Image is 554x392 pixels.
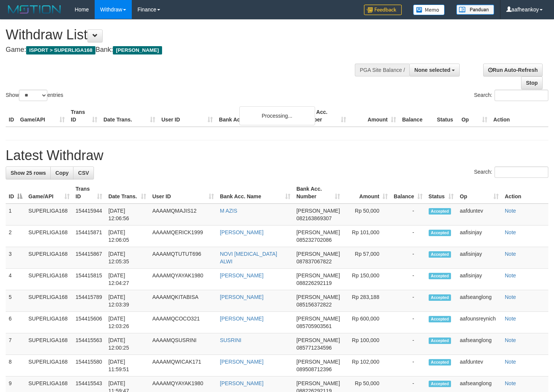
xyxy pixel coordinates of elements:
[55,170,69,176] span: Copy
[105,269,149,290] td: [DATE] 12:04:27
[297,208,340,214] span: [PERSON_NAME]
[297,272,340,278] span: [PERSON_NAME]
[521,76,543,89] a: Stop
[457,182,502,204] th: Op: activate to sort column ascending
[73,226,106,247] td: 154415871
[299,105,349,127] th: Bank Acc. Number
[297,258,332,264] span: Copy 087837067822 to clipboard
[6,27,362,42] h1: Withdraw List
[220,229,264,235] a: [PERSON_NAME]
[17,105,68,127] th: Game/API
[73,269,106,290] td: 154415815
[429,251,451,258] span: Accepted
[6,105,17,127] th: ID
[105,226,149,247] td: [DATE] 12:06:05
[105,247,149,269] td: [DATE] 12:05:35
[457,247,502,269] td: aafisinjay
[19,90,47,101] select: Showentries
[149,182,217,204] th: User ID: activate to sort column ascending
[457,290,502,312] td: aafseanglong
[297,229,340,235] span: [PERSON_NAME]
[343,226,391,247] td: Rp 101,000
[220,380,264,386] a: [PERSON_NAME]
[25,204,73,226] td: SUPERLIGA168
[429,294,451,301] span: Accepted
[105,355,149,376] td: [DATE] 11:59:51
[220,208,237,214] a: M AZIS
[220,359,264,365] a: [PERSON_NAME]
[429,338,451,344] span: Accepted
[297,345,332,351] span: Copy 085771234596 to clipboard
[25,226,73,247] td: SUPERLIGA168
[457,355,502,376] td: aafduntev
[73,355,106,376] td: 154415580
[495,90,548,101] input: Search:
[149,312,217,333] td: AAAAMQCOCO321
[474,166,548,178] label: Search:
[297,251,340,257] span: [PERSON_NAME]
[413,5,445,15] img: Button%20Memo.svg
[73,166,94,179] a: CSV
[220,337,242,343] a: SUSRINI
[343,355,391,376] td: Rp 102,000
[73,290,106,312] td: 154415789
[495,166,548,178] input: Search:
[158,105,216,127] th: User ID
[490,105,548,127] th: Action
[343,290,391,312] td: Rp 283,188
[391,290,426,312] td: -
[502,182,548,204] th: Action
[73,204,106,226] td: 154415944
[6,290,25,312] td: 5
[149,290,217,312] td: AAAAMQKITABISA
[25,355,73,376] td: SUPERLIGA168
[6,247,25,269] td: 3
[217,182,293,204] th: Bank Acc. Name: activate to sort column ascending
[149,204,217,226] td: AAAAMQMAJIS12
[105,333,149,355] td: [DATE] 12:00:25
[6,4,63,15] img: MOTION_logo.png
[343,333,391,355] td: Rp 100,000
[505,380,516,386] a: Note
[105,290,149,312] td: [DATE] 12:03:39
[505,272,516,278] a: Note
[505,316,516,322] a: Note
[505,251,516,257] a: Note
[505,337,516,343] a: Note
[456,5,494,15] img: panduan.png
[297,323,332,329] span: Copy 085705903561 to clipboard
[343,247,391,269] td: Rp 57,000
[105,204,149,226] td: [DATE] 12:06:56
[297,237,332,243] span: Copy 085232702086 to clipboard
[6,312,25,333] td: 6
[25,247,73,269] td: SUPERLIGA168
[149,226,217,247] td: AAAAMQERICK1999
[391,247,426,269] td: -
[343,182,391,204] th: Amount: activate to sort column ascending
[11,170,46,176] span: Show 25 rows
[293,182,343,204] th: Bank Acc. Number: activate to sort column ascending
[457,226,502,247] td: aafisinjay
[457,269,502,290] td: aafisinjay
[297,280,332,286] span: Copy 088226292119 to clipboard
[483,64,543,76] a: Run Auto-Refresh
[6,204,25,226] td: 1
[297,215,332,221] span: Copy 082163869307 to clipboard
[6,166,51,179] a: Show 25 rows
[220,316,264,322] a: [PERSON_NAME]
[25,269,73,290] td: SUPERLIGA168
[505,294,516,300] a: Note
[343,312,391,333] td: Rp 600,000
[429,359,451,366] span: Accepted
[391,204,426,226] td: -
[26,46,95,54] span: ISPORT > SUPERLIGA168
[457,312,502,333] td: aafounsreynich
[50,166,73,179] a: Copy
[73,333,106,355] td: 154415563
[113,46,162,54] span: [PERSON_NAME]
[216,105,299,127] th: Bank Acc. Name
[25,290,73,312] td: SUPERLIGA168
[505,359,516,365] a: Note
[6,269,25,290] td: 4
[25,312,73,333] td: SUPERLIGA168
